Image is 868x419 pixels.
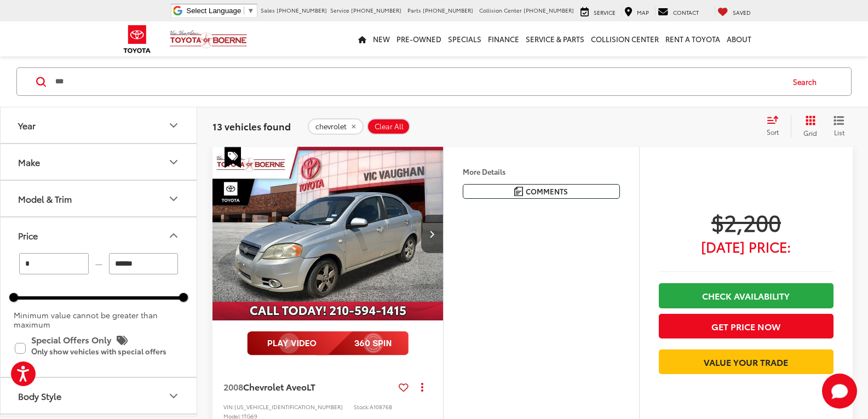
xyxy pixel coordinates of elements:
a: New [370,21,393,56]
span: List [833,127,844,136]
div: Body Style [167,389,180,403]
button: Select sort value [761,115,791,137]
button: Next image [421,215,443,253]
span: Special [225,147,241,168]
button: PricePrice [1,217,198,253]
input: minimum Buy price [19,253,89,274]
span: Select Language [186,7,241,15]
a: Value Your Trade [659,349,833,374]
button: Model & TrimModel & Trim [1,181,198,216]
div: Make [18,157,40,167]
span: $2,200 [659,208,833,236]
span: ▼ [247,7,254,15]
button: Toggle Chat Window [822,374,857,409]
button: YearYear [1,107,198,143]
span: Sales [261,6,275,14]
button: List View [825,115,853,137]
span: Sort [767,127,779,136]
div: Model & Trim [18,193,72,204]
span: Chevrolet Aveo [243,380,307,393]
span: [PHONE_NUMBER] [277,6,327,14]
span: Comments [526,186,568,197]
button: Grid View [791,115,825,137]
p: Only show vehicles with special offers [31,348,182,355]
a: Finance [485,21,522,56]
span: VIN: [223,403,234,411]
span: Service [594,8,616,16]
button: remove chevrolet [308,118,364,134]
input: Search by Make, Model, or Keyword [54,68,783,95]
span: Parts [407,6,421,14]
span: Contact [673,8,699,16]
span: 13 vehicles found [212,119,291,132]
span: A10876B [370,403,392,411]
button: Clear All [367,118,410,134]
img: Comments [514,187,523,196]
div: Body Style [18,391,61,401]
a: Specials [445,21,485,56]
button: MakeMake [1,144,198,180]
span: chevrolet [315,122,347,130]
button: Comments [463,184,620,199]
span: — [92,260,106,269]
div: Year [167,119,180,132]
span: [PHONE_NUMBER] [351,6,401,14]
a: Rent a Toyota [662,21,723,56]
svg: Start Chat [822,374,857,409]
span: LT [307,380,315,393]
span: Stock: [354,403,370,411]
span: [US_VEHICLE_IDENTIFICATION_NUMBER] [234,403,343,411]
img: 2008 Chevrolet Aveo LT [212,147,444,321]
div: 2008 Chevrolet Aveo LT 0 [212,147,444,320]
a: Collision Center [588,21,662,56]
a: 2008 Chevrolet Aveo LT2008 Chevrolet Aveo LT2008 Chevrolet Aveo LT2008 Chevrolet Aveo LT [212,147,444,320]
a: 2008Chevrolet AveoLT [223,381,394,393]
img: Toyota [117,21,158,57]
img: full motion video [247,331,409,355]
a: Select Language​ [186,7,254,15]
a: Service & Parts: Opens in a new tab [522,21,588,56]
span: 2008 [223,380,243,393]
img: Vic Vaughan Toyota of Boerne [169,30,248,49]
a: About [723,21,755,56]
span: [PHONE_NUMBER] [423,6,473,14]
a: Check Availability [659,283,833,308]
button: Body StyleBody Style [1,378,198,414]
h4: More Details [463,168,620,175]
a: Home [355,21,370,56]
div: Price [167,229,180,242]
div: Year [18,120,36,130]
a: Pre-Owned [393,21,445,56]
div: Make [167,156,180,169]
button: Actions [413,377,432,397]
span: Grid [803,128,817,137]
label: Special Offers Only [15,330,182,366]
div: Model & Trim [167,192,180,205]
span: Collision Center [479,6,522,14]
span: Clear All [375,122,404,130]
a: Service [578,6,618,17]
span: dropdown dots [421,382,423,391]
a: Map [622,6,652,17]
span: Service [330,6,349,14]
span: [PHONE_NUMBER] [524,6,574,14]
button: Get Price Now [659,314,833,338]
span: Saved [733,8,751,16]
span: [DATE] Price: [659,241,833,252]
a: Contact [655,6,702,17]
button: Search [783,68,832,95]
a: My Saved Vehicles [715,6,754,17]
input: maximum Buy price [109,253,179,274]
div: Minimum value cannot be greater than maximum [14,311,183,329]
span: Map [637,8,649,16]
div: Price [18,230,38,240]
